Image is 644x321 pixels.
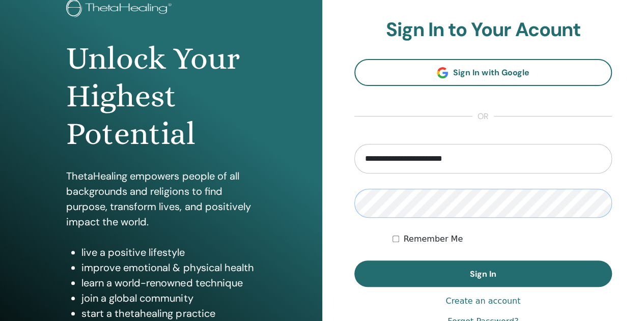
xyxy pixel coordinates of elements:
[453,67,529,78] span: Sign In with Google
[66,168,256,229] p: ThetaHealing empowers people of all backgrounds and religions to find purpose, transform lives, a...
[393,233,612,245] div: Keep me authenticated indefinitely or until I manually logout
[354,59,612,86] a: Sign In with Google
[403,233,463,245] label: Remember Me
[81,245,256,260] li: live a positive lifestyle
[81,290,256,306] li: join a global community
[354,18,612,42] h2: Sign In to Your Acount
[470,269,496,279] span: Sign In
[445,295,520,307] a: Create an account
[81,260,256,275] li: improve emotional & physical health
[354,260,612,287] button: Sign In
[81,275,256,290] li: learn a world-renowned technique
[472,110,494,123] span: or
[81,306,256,321] li: start a thetahealing practice
[66,40,256,153] h1: Unlock Your Highest Potential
